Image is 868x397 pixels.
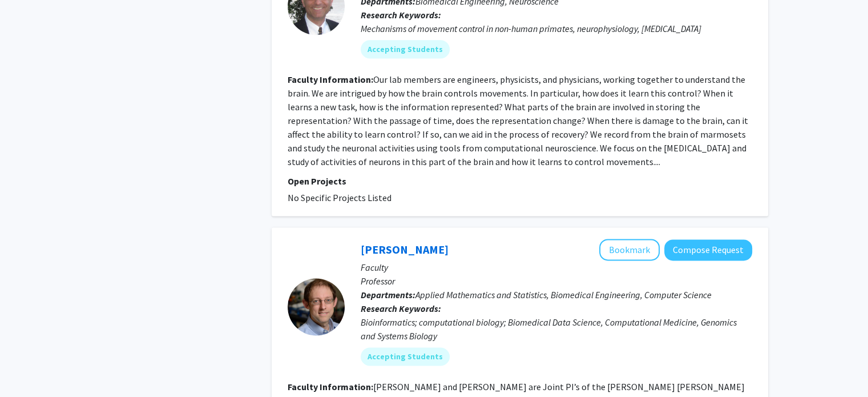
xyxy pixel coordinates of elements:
b: Research Keywords: [361,303,441,314]
p: Open Projects [288,174,752,188]
p: Professor [361,274,752,288]
mat-chip: Accepting Students [361,40,450,58]
b: Research Keywords: [361,9,441,21]
button: Add Joel Bader to Bookmarks [599,239,660,260]
b: Faculty Information: [288,381,373,392]
iframe: Chat [9,346,49,388]
b: Departments: [361,289,415,300]
div: Bioinformatics; computational biology; Biomedical Data Science, Computational Medicine, Genomics ... [361,315,752,343]
button: Compose Request to Joel Bader [664,239,752,260]
span: Applied Mathematics and Statistics, Biomedical Engineering, Computer Science [415,289,712,300]
p: Faculty [361,260,752,274]
fg-read-more: Our lab members are engineers, physicists, and physicians, working together to understand the bra... [288,74,748,167]
span: No Specific Projects Listed [288,192,391,203]
a: [PERSON_NAME] [361,242,449,256]
b: Faculty Information: [288,74,373,85]
div: Mechanisms of movement control in non-human primates, neurophysiology, [MEDICAL_DATA] [361,22,752,35]
mat-chip: Accepting Students [361,347,450,366]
